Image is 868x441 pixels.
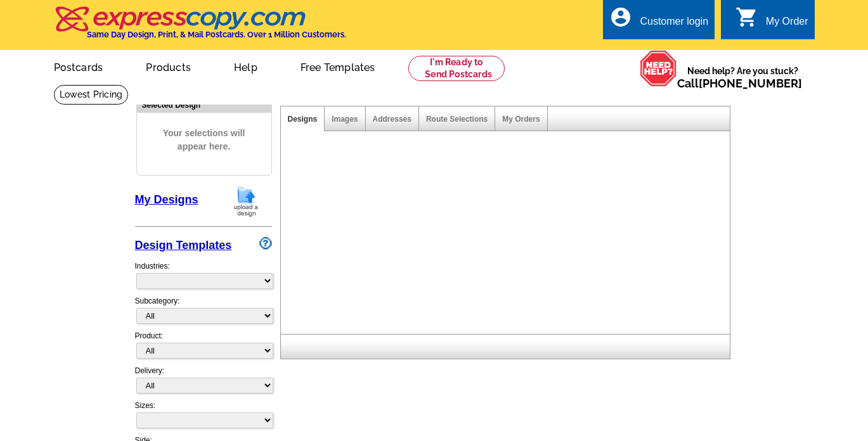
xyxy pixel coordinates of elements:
[288,115,318,124] a: Designs
[373,115,411,124] a: Addresses
[214,51,278,81] a: Help
[735,14,808,30] a: shopping_cart My Order
[640,50,677,87] img: help
[280,51,396,81] a: Free Templates
[735,6,758,29] i: shopping_cart
[677,77,802,90] span: Call
[126,51,211,81] a: Products
[332,115,358,124] a: Images
[230,185,262,217] img: upload-design
[677,65,808,90] span: Need help? Are you stuck?
[137,99,271,111] div: Selected Design
[34,51,124,81] a: Postcards
[135,330,272,365] div: Product:
[699,77,802,90] a: [PHONE_NUMBER]
[135,400,272,435] div: Sizes:
[609,6,632,29] i: account_circle
[146,114,262,166] span: Your selections will appear here.
[640,16,708,34] div: Customer login
[609,14,708,30] a: account_circle Customer login
[502,115,540,124] a: My Orders
[766,16,808,34] div: My Order
[54,15,346,39] a: Same Day Design, Print, & Mail Postcards. Over 1 Million Customers.
[135,254,272,295] div: Industries:
[135,365,272,400] div: Delivery:
[426,115,488,124] a: Route Selections
[135,239,232,252] a: Design Templates
[259,237,272,250] img: design-wizard-help-icon.png
[87,30,346,39] h4: Same Day Design, Print, & Mail Postcards. Over 1 Million Customers.
[135,193,198,206] a: My Designs
[135,295,272,330] div: Subcategory:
